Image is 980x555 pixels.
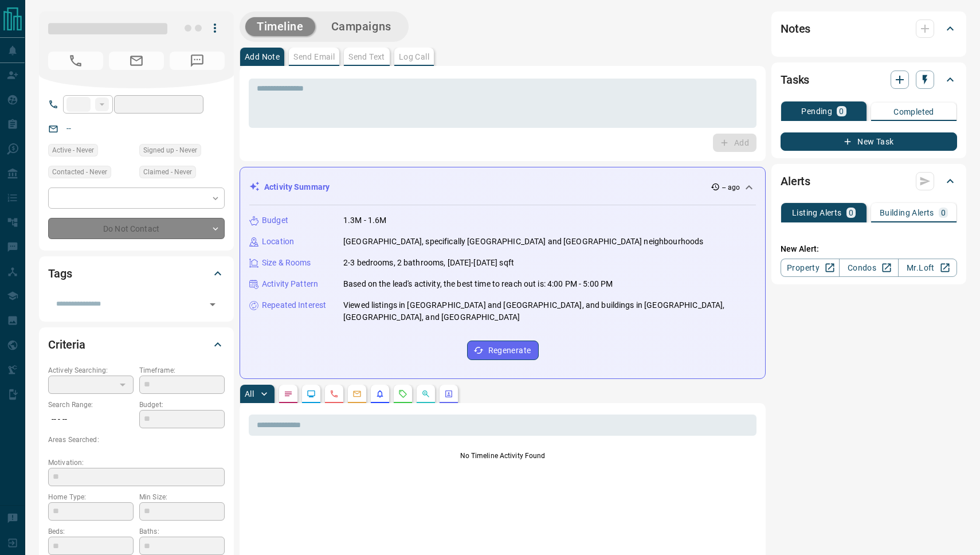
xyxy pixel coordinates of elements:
p: Timeframe: [139,365,225,376]
p: Building Alerts [880,209,934,217]
p: Home Type: [48,492,134,502]
button: Regenerate [467,341,539,360]
button: Timeline [245,17,315,36]
svg: Emails [352,389,362,398]
p: Repeated Interest [262,299,326,311]
p: -- - -- [48,410,134,429]
p: Baths: [139,526,225,537]
h2: Notes [781,19,810,38]
p: All [245,390,254,398]
span: No Email [109,52,164,70]
p: [GEOGRAPHIC_DATA], specifically [GEOGRAPHIC_DATA] and [GEOGRAPHIC_DATA] neighbourhoods [343,236,703,248]
p: Search Range: [48,400,134,410]
p: Budget [262,214,288,226]
div: Notes [781,15,957,42]
div: Alerts [781,167,957,195]
p: -- ago [722,182,740,193]
span: Contacted - Never [52,166,107,178]
p: 0 [839,107,844,115]
p: Areas Searched: [48,435,225,445]
svg: Lead Browsing Activity [307,389,316,398]
button: Open [205,296,221,312]
a: Mr.Loft [898,259,957,277]
span: No Number [170,52,225,70]
h2: Alerts [781,172,810,190]
p: Location [262,236,294,248]
p: No Timeline Activity Found [249,451,756,461]
p: Min Size: [139,492,225,502]
span: Active - Never [52,144,94,156]
p: Activity Pattern [262,278,318,290]
a: -- [66,124,71,133]
div: Tasks [781,66,957,93]
span: Signed up - Never [143,144,197,156]
p: 0 [849,209,853,217]
p: Beds: [48,526,134,537]
p: Actively Searching: [48,365,134,376]
p: Completed [893,108,934,116]
div: Activity Summary-- ago [249,177,756,198]
svg: Agent Actions [444,389,453,398]
h2: Criteria [48,335,85,354]
p: 0 [941,209,946,217]
p: 1.3M - 1.6M [343,214,386,226]
p: Size & Rooms [262,257,311,269]
p: Add Note [245,53,280,61]
p: New Alert: [781,243,957,255]
p: Activity Summary [264,181,330,193]
p: 2-3 bedrooms, 2 bathrooms, [DATE]-[DATE] sqft [343,257,514,269]
h2: Tasks [781,71,809,89]
a: Property [781,259,840,277]
div: Do Not Contact [48,218,225,239]
div: Tags [48,260,225,287]
svg: Notes [284,389,293,398]
svg: Calls [330,389,339,398]
h2: Tags [48,264,72,283]
div: Criteria [48,331,225,358]
span: Claimed - Never [143,166,192,178]
span: No Number [48,52,103,70]
button: Campaigns [320,17,403,36]
p: Motivation: [48,458,225,468]
p: Pending [801,107,832,115]
p: Budget: [139,400,225,410]
p: Viewed listings in [GEOGRAPHIC_DATA] and [GEOGRAPHIC_DATA], and buildings in [GEOGRAPHIC_DATA], [... [343,299,756,323]
p: Listing Alerts [792,209,842,217]
p: Based on the lead's activity, the best time to reach out is: 4:00 PM - 5:00 PM [343,278,613,290]
svg: Opportunities [421,389,430,398]
a: Condos [839,259,898,277]
svg: Listing Alerts [375,389,385,398]
svg: Requests [398,389,407,398]
button: New Task [781,132,957,151]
